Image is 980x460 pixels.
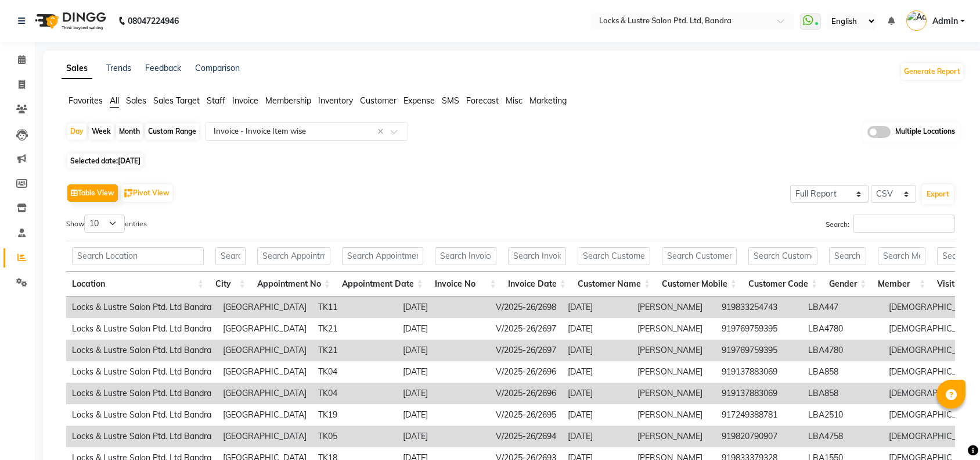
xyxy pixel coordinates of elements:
[466,95,499,106] span: Forecast
[67,154,143,168] span: Selected date:
[397,297,490,318] td: [DATE]
[490,361,562,383] td: V/2025-26/2696
[442,95,459,106] span: SMS
[232,95,258,106] span: Invoice
[72,247,204,265] input: Search Location
[67,184,118,202] button: Table View
[116,123,143,140] div: Month
[937,247,964,265] input: Search Visit
[716,297,802,318] td: 919833254743
[195,63,240,73] a: Comparison
[906,10,927,31] img: Admin
[562,404,632,426] td: [DATE]
[318,95,353,106] span: Inventory
[490,426,562,447] td: V/2025-26/2694
[66,215,147,233] label: Show entries
[312,361,397,383] td: TK04
[632,318,716,340] td: [PERSON_NAME]
[66,426,217,447] td: Locks & Lustre Salon Ptd. Ltd Bandra
[490,383,562,404] td: V/2025-26/2696
[632,340,716,361] td: [PERSON_NAME]
[312,404,397,426] td: TK19
[802,361,883,383] td: LBA858
[562,383,632,404] td: [DATE]
[128,5,179,37] b: 08047224946
[802,404,883,426] td: LBA2510
[397,383,490,404] td: [DATE]
[217,340,312,361] td: [GEOGRAPHIC_DATA]
[312,297,397,318] td: TK11
[743,272,823,297] th: Customer Code: activate to sort column ascending
[124,189,133,198] img: pivot.png
[217,383,312,404] td: [GEOGRAPHIC_DATA]
[716,340,802,361] td: 919769759395
[66,272,210,297] th: Location: activate to sort column ascending
[632,297,716,318] td: [PERSON_NAME]
[490,404,562,426] td: V/2025-26/2695
[490,340,562,361] td: V/2025-26/2697
[217,361,312,383] td: [GEOGRAPHIC_DATA]
[207,95,225,106] span: Staff
[397,404,490,426] td: [DATE]
[30,5,109,37] img: logo
[829,247,866,265] input: Search Gender
[508,247,566,265] input: Search Invoice Date
[210,272,251,297] th: City: activate to sort column ascending
[802,340,883,361] td: LBA4780
[257,247,330,265] input: Search Appointment No
[802,318,883,340] td: LBA4780
[397,318,490,340] td: [DATE]
[153,95,200,106] span: Sales Target
[716,361,802,383] td: 919137883069
[748,247,817,265] input: Search Customer Code
[502,272,572,297] th: Invoice Date: activate to sort column ascending
[62,58,92,79] a: Sales
[217,297,312,318] td: [GEOGRAPHIC_DATA]
[435,247,496,265] input: Search Invoice No
[632,383,716,404] td: [PERSON_NAME]
[67,123,87,140] div: Day
[66,318,217,340] td: Locks & Lustre Salon Ptd. Ltd Bandra
[506,95,523,106] span: Misc
[562,426,632,447] td: [DATE]
[403,95,435,106] span: Expense
[429,272,502,297] th: Invoice No: activate to sort column ascending
[217,404,312,426] td: [GEOGRAPHIC_DATA]
[66,383,217,404] td: Locks & Lustre Salon Ptd. Ltd Bandra
[662,247,737,265] input: Search Customer Mobile
[578,247,650,265] input: Search Customer Name
[632,361,716,383] td: [PERSON_NAME]
[377,126,387,138] span: Clear all
[121,184,172,202] button: Pivot View
[217,318,312,340] td: [GEOGRAPHIC_DATA]
[562,361,632,383] td: [DATE]
[265,95,311,106] span: Membership
[802,383,883,404] td: LBA858
[853,215,955,233] input: Search:
[931,272,970,297] th: Visit: activate to sort column ascending
[69,95,103,106] span: Favorites
[562,297,632,318] td: [DATE]
[342,247,423,265] input: Search Appointment Date
[562,318,632,340] td: [DATE]
[217,426,312,447] td: [GEOGRAPHIC_DATA]
[312,426,397,447] td: TK05
[84,215,125,233] select: Showentries
[145,63,181,73] a: Feedback
[931,413,968,448] iframe: chat widget
[215,247,246,265] input: Search City
[932,15,958,27] span: Admin
[802,297,883,318] td: LBA447
[572,272,656,297] th: Customer Name: activate to sort column ascending
[66,297,217,318] td: Locks & Lustre Salon Ptd. Ltd Bandra
[802,426,883,447] td: LBA4758
[872,272,931,297] th: Member: activate to sort column ascending
[397,426,490,447] td: [DATE]
[89,123,114,140] div: Week
[823,272,872,297] th: Gender: activate to sort column ascending
[397,361,490,383] td: [DATE]
[312,318,397,340] td: TK21
[118,156,140,165] span: [DATE]
[66,340,217,361] td: Locks & Lustre Salon Ptd. Ltd Bandra
[66,361,217,383] td: Locks & Lustre Salon Ptd. Ltd Bandra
